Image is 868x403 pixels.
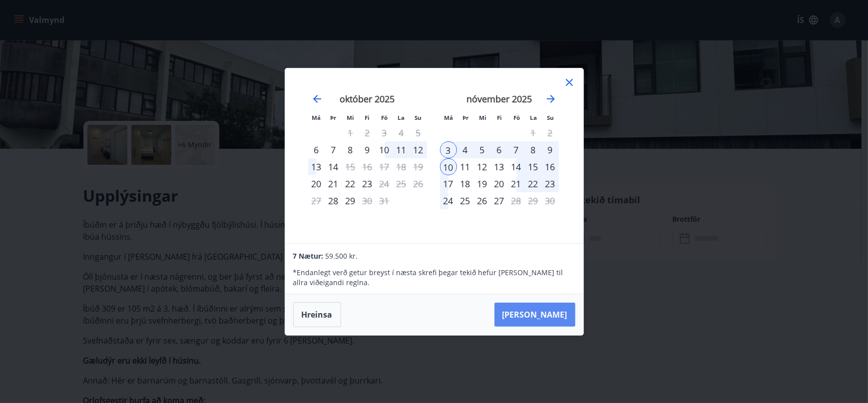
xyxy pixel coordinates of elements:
[457,192,474,209] div: 25
[342,124,359,141] td: Not available. miðvikudagur, 1. október 2025
[293,251,324,261] span: 7 Nætur:
[359,141,376,158] td: Choose fimmtudagur, 9. október 2025 as your check-in date. It’s available.
[359,141,376,158] div: 9
[376,141,393,158] div: 10
[525,175,542,192] div: 22
[347,114,354,121] small: Mi
[325,158,342,175] td: Choose þriðjudagur, 14. október 2025 as your check-in date. It’s available.
[474,158,491,175] div: 12
[359,175,376,192] div: 23
[381,114,388,121] small: Fö
[508,192,525,209] td: Choose föstudagur, 28. nóvember 2025 as your check-in date. It’s available.
[463,114,469,121] small: Þr
[525,175,542,192] td: Choose laugardagur, 22. nóvember 2025 as your check-in date. It’s available.
[325,192,342,209] td: Choose þriðjudagur, 28. október 2025 as your check-in date. It’s available.
[491,158,508,175] div: 13
[491,141,508,158] td: Selected. fimmtudagur, 6. nóvember 2025
[440,158,457,175] td: Selected as end date. mánudagur, 10. nóvember 2025
[297,80,571,231] div: Calendar
[491,158,508,175] td: Choose fimmtudagur, 13. nóvember 2025 as your check-in date. It’s available.
[415,114,422,121] small: Su
[325,141,342,158] div: 7
[342,175,359,192] td: Choose miðvikudagur, 22. október 2025 as your check-in date. It’s available.
[508,192,525,209] div: Aðeins útritun í boði
[474,141,491,158] td: Selected. miðvikudagur, 5. nóvember 2025
[545,93,557,105] div: Move forward to switch to the next month.
[525,141,542,158] div: 8
[342,192,359,209] td: Choose miðvikudagur, 29. október 2025 as your check-in date. It’s available.
[376,158,393,175] td: Not available. föstudagur, 17. október 2025
[491,175,508,192] td: Choose fimmtudagur, 20. nóvember 2025 as your check-in date. It’s available.
[293,268,575,288] p: * Endanlegt verð getur breyst í næsta skrefi þegar tekið hefur [PERSON_NAME] til allra viðeigandi...
[308,175,325,192] td: Choose mánudagur, 20. október 2025 as your check-in date. It’s available.
[508,158,525,175] td: Choose föstudagur, 14. nóvember 2025 as your check-in date. It’s available.
[340,93,395,105] strong: október 2025
[308,141,325,158] td: Choose mánudagur, 6. október 2025 as your check-in date. It’s available.
[474,192,491,209] td: Choose miðvikudagur, 26. nóvember 2025 as your check-in date. It’s available.
[444,114,453,121] small: Má
[479,114,486,121] small: Mi
[359,175,376,192] td: Choose fimmtudagur, 23. október 2025 as your check-in date. It’s available.
[359,124,376,141] td: Not available. fimmtudagur, 2. október 2025
[376,141,393,158] td: Choose föstudagur, 10. október 2025 as your check-in date. It’s available.
[508,175,525,192] td: Choose föstudagur, 21. nóvember 2025 as your check-in date. It’s available.
[508,141,525,158] div: 7
[331,114,337,121] small: Þr
[457,158,474,175] td: Choose þriðjudagur, 11. nóvember 2025 as your check-in date. It’s available.
[457,175,474,192] td: Choose þriðjudagur, 18. nóvember 2025 as your check-in date. It’s available.
[457,158,474,175] div: 11
[376,175,393,192] div: Aðeins útritun í boði
[308,158,325,175] div: 13
[342,141,359,158] td: Choose miðvikudagur, 8. október 2025 as your check-in date. It’s available.
[308,192,325,209] td: Not available. mánudagur, 27. október 2025
[491,175,508,192] div: 20
[325,141,342,158] td: Choose þriðjudagur, 7. október 2025 as your check-in date. It’s available.
[342,192,359,209] div: 29
[474,175,491,192] td: Choose miðvikudagur, 19. nóvember 2025 as your check-in date. It’s available.
[440,192,457,209] div: 24
[513,114,520,121] small: Fö
[525,192,542,209] td: Not available. laugardagur, 29. nóvember 2025
[376,192,393,209] td: Not available. föstudagur, 31. október 2025
[542,141,559,158] div: 9
[410,141,427,158] div: 12
[497,114,502,121] small: Fi
[491,141,508,158] div: 6
[440,175,457,192] td: Choose mánudagur, 17. nóvember 2025 as your check-in date. It’s available.
[308,158,325,175] td: Choose mánudagur, 13. október 2025 as your check-in date. It’s available.
[474,192,491,209] div: 26
[398,114,405,121] small: La
[474,158,491,175] td: Choose miðvikudagur, 12. nóvember 2025 as your check-in date. It’s available.
[525,141,542,158] td: Selected. laugardagur, 8. nóvember 2025
[474,175,491,192] div: 19
[491,192,508,209] td: Choose fimmtudagur, 27. nóvember 2025 as your check-in date. It’s available.
[547,114,554,121] small: Su
[326,251,358,261] span: 59.500 kr.
[325,192,342,209] div: Aðeins innritun í boði
[393,141,410,158] div: 11
[508,141,525,158] td: Selected. föstudagur, 7. nóvember 2025
[312,114,321,121] small: Má
[542,158,559,175] div: 16
[440,141,457,158] td: Selected as start date. mánudagur, 3. nóvember 2025
[376,175,393,192] td: Choose föstudagur, 24. október 2025 as your check-in date. It’s available.
[542,124,559,141] td: Not available. sunnudagur, 2. nóvember 2025
[440,158,457,175] div: 10
[410,158,427,175] td: Not available. sunnudagur, 19. október 2025
[308,175,325,192] div: Aðeins innritun í boði
[393,158,410,175] td: Not available. laugardagur, 18. október 2025
[466,93,532,105] strong: nóvember 2025
[376,124,393,141] td: Not available. föstudagur, 3. október 2025
[365,114,370,121] small: Fi
[542,141,559,158] td: Selected. sunnudagur, 9. nóvember 2025
[525,158,542,175] td: Choose laugardagur, 15. nóvember 2025 as your check-in date. It’s available.
[393,141,410,158] td: Choose laugardagur, 11. október 2025 as your check-in date. It’s available.
[359,158,376,175] td: Not available. fimmtudagur, 16. október 2025
[359,192,376,209] td: Choose fimmtudagur, 30. október 2025 as your check-in date. It’s available.
[542,175,559,192] div: 23
[530,114,537,121] small: La
[325,175,342,192] div: 21
[410,175,427,192] td: Not available. sunnudagur, 26. október 2025
[342,158,359,175] td: Choose miðvikudagur, 15. október 2025 as your check-in date. It’s available.
[410,141,427,158] td: Choose sunnudagur, 12. október 2025 as your check-in date. It’s available.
